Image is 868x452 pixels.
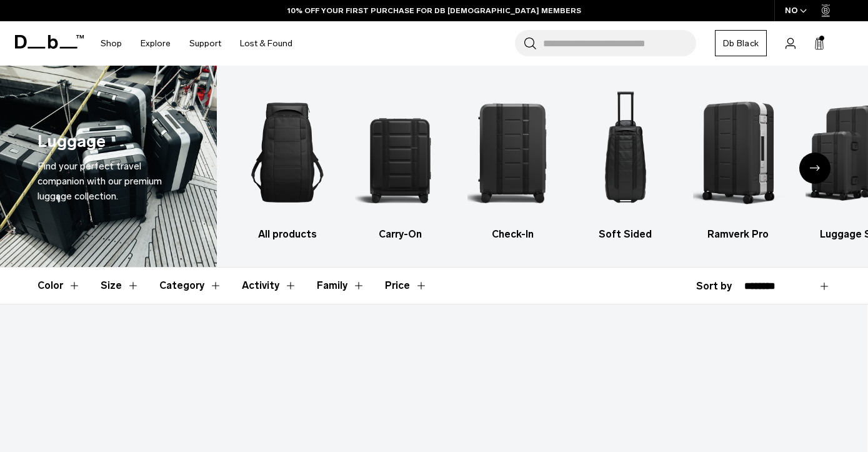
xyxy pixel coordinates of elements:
a: Support [189,21,221,66]
button: Toggle Filter [37,268,81,304]
a: Db Soft Sided [580,84,671,242]
button: Toggle Filter [242,268,297,304]
span: Find your perfect travel companion with our premium luggage collection. [37,160,162,202]
nav: Main Navigation [91,21,302,66]
img: Db [467,84,558,221]
a: Db All products [242,84,332,242]
h3: All products [242,227,332,242]
a: Shop [101,21,122,66]
button: Toggle Filter [159,268,222,304]
a: Lost & Found [240,21,292,66]
h3: Check-In [467,227,558,242]
a: 10% OFF YOUR FIRST PURCHASE FOR DB [DEMOGRAPHIC_DATA] MEMBERS [287,5,581,16]
a: Db Ramverk Pro [693,84,784,242]
li: 3 / 6 [467,84,558,242]
h1: Luggage [37,129,106,154]
h3: Ramverk Pro [693,227,784,242]
button: Toggle Filter [317,268,365,304]
li: 2 / 6 [355,84,446,242]
a: Db Check-In [467,84,558,242]
li: 5 / 6 [693,84,784,242]
a: Db Carry-On [355,84,446,242]
li: 1 / 6 [242,84,332,242]
div: Next slide [799,153,831,184]
img: Db [355,84,446,221]
img: Db [242,84,332,221]
button: Toggle Filter [101,268,139,304]
li: 4 / 6 [580,84,671,242]
img: Db [580,84,671,221]
a: Db Black [715,30,767,56]
a: Explore [141,21,171,66]
h3: Soft Sided [580,227,671,242]
h3: Carry-On [355,227,446,242]
img: Db [693,84,784,221]
button: Toggle Price [385,268,427,304]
